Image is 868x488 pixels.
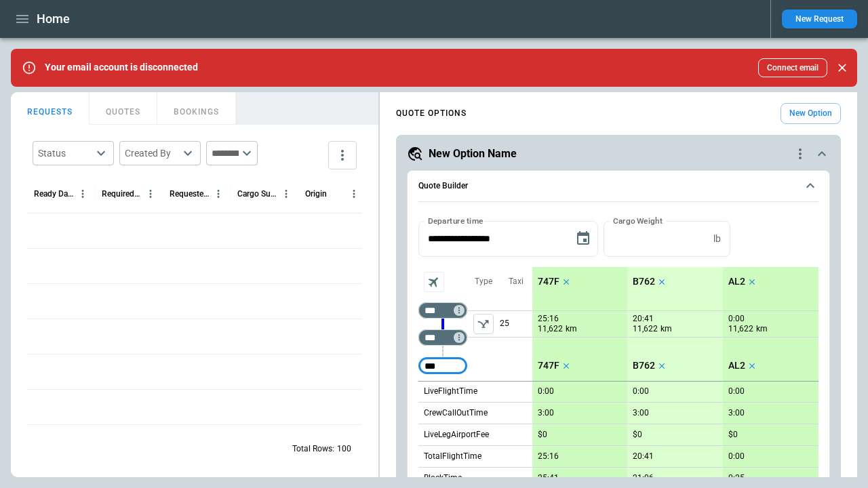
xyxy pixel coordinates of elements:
[142,185,159,203] button: Required Date & Time (UTC) column menu
[633,386,649,396] p: 0:00
[102,189,142,199] div: Required Date & Time (UTC)
[475,276,492,287] p: Type
[728,386,745,396] p: 0:00
[34,189,74,199] div: Ready Date & Time (UTC)
[538,323,563,335] p: 11,622
[633,276,655,287] p: B762
[237,189,277,199] div: Cargo Summary
[90,92,157,125] button: QUOTES
[424,407,488,419] p: CrewCallOutTime
[509,276,524,287] p: Taxi
[538,276,559,287] p: 747F
[713,233,721,245] p: lb
[500,311,532,337] p: 25
[11,92,90,125] button: REQUESTS
[570,225,597,252] button: Choose date, selected date is Sep 19, 2025
[328,141,357,169] button: more
[782,9,857,28] button: New Request
[833,53,852,83] div: dismiss
[728,430,738,440] p: $0
[125,146,179,160] div: Created By
[633,323,658,335] p: 11,622
[74,185,92,203] button: Ready Date & Time (UTC) column menu
[633,314,654,324] p: 20:41
[424,472,462,484] p: BlockTime
[538,386,554,396] p: 0:00
[728,276,745,287] p: AL2
[538,408,554,418] p: 3:00
[37,11,70,27] h1: Home
[418,182,468,190] h6: Quote Builder
[38,146,92,160] div: Status
[781,103,841,124] button: New Option
[210,185,227,203] button: Requested Route column menu
[538,451,559,462] p: 25:16
[756,323,768,335] p: km
[170,189,210,199] div: Requested Route
[728,473,745,483] p: 0:25
[157,92,236,125] button: BOOKINGS
[613,215,663,226] label: Cargo Weight
[429,146,517,161] h5: New Option Name
[305,189,327,199] div: Origin
[418,171,818,202] button: Quote Builder
[660,323,672,335] p: km
[424,429,489,441] p: LiveLegAirportFee
[728,451,745,462] p: 0:00
[728,314,745,324] p: 0:00
[473,314,494,334] span: Type of sector
[418,329,467,346] div: Too short
[633,408,649,418] p: 3:00
[758,58,827,77] button: Connect email
[566,323,577,335] p: km
[428,215,484,226] label: Departure time
[424,451,481,462] p: TotalFlightTime
[633,473,654,483] p: 21:06
[633,451,654,462] p: 20:41
[418,358,467,374] div: Too short
[538,360,559,371] p: 747F
[728,323,753,335] p: 11,622
[345,185,363,203] button: Origin column menu
[792,146,808,162] div: quote-option-actions
[473,314,494,334] button: left aligned
[633,430,642,440] p: $0
[407,146,830,162] button: New Option Namequote-option-actions
[396,110,467,117] h4: QUOTE OPTIONS
[833,58,852,77] button: Close
[277,185,295,203] button: Cargo Summary column menu
[538,473,559,483] p: 25:41
[538,430,547,440] p: $0
[633,360,655,371] p: B762
[292,443,334,455] p: Total Rows:
[418,302,467,319] div: Too short
[424,272,444,292] span: Aircraft selection
[45,62,198,73] p: Your email account is disconnected
[424,386,477,397] p: LiveFlightTime
[728,360,745,371] p: AL2
[538,314,559,324] p: 25:16
[728,408,745,418] p: 3:00
[337,443,351,455] p: 100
